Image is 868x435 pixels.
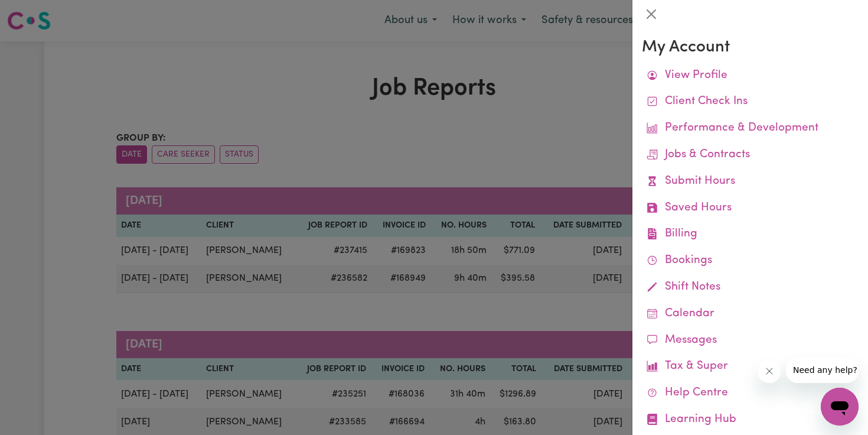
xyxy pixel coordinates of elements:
a: Tax & Super [642,353,859,380]
a: Billing [642,221,859,248]
a: Submit Hours [642,168,859,195]
a: Client Check Ins [642,89,859,115]
a: View Profile [642,63,859,89]
iframe: Message from company [786,357,859,383]
a: Bookings [642,248,859,274]
a: Messages [642,327,859,354]
iframe: Button to launch messaging window [821,388,859,426]
a: Performance & Development [642,115,859,142]
a: Shift Notes [642,274,859,301]
h3: My Account [642,38,859,58]
button: Close [642,5,661,24]
a: Saved Hours [642,195,859,222]
a: Learning Hub [642,407,859,433]
a: Jobs & Contracts [642,142,859,168]
a: Calendar [642,301,859,327]
iframe: Close message [758,359,781,383]
a: Help Centre [642,380,859,407]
